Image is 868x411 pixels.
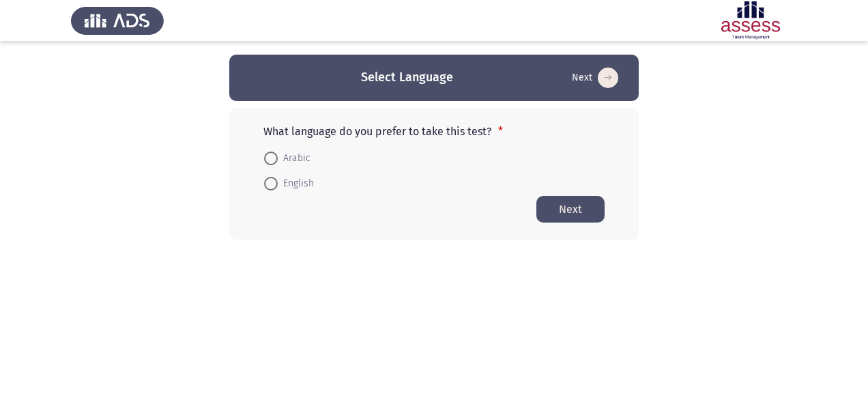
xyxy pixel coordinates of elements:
button: Start assessment [568,67,622,89]
img: Assessment logo of ASSESS Focus 4 Module Assessment (EN/AR) (Advanced - IB) [704,1,797,40]
p: What language do you prefer to take this test? [263,125,605,138]
h3: Select Language [361,69,453,86]
button: Start assessment [536,196,605,223]
span: Arabic [278,150,310,167]
span: English [278,175,314,192]
img: Assess Talent Management logo [71,1,164,40]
